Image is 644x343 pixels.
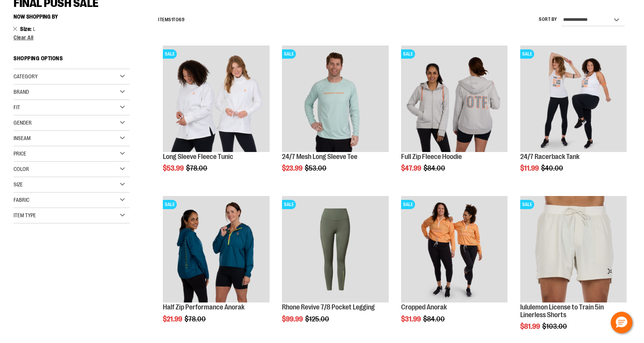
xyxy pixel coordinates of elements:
[163,46,269,153] a: Product image for Fleece Long SleeveSALE
[305,164,328,172] span: $53.00
[159,192,273,342] div: product
[282,49,296,59] span: SALE
[397,192,511,342] div: product
[282,196,388,302] img: Rhone Revive 7/8 Pocket Legging
[171,17,173,22] span: 1
[401,315,422,323] span: $31.99
[542,323,568,330] span: $103.00
[611,312,632,333] button: Hello, have a question? Let’s chat.
[14,150,26,157] span: Price
[14,212,36,218] span: Item Type
[179,17,184,22] span: 69
[401,153,462,161] a: Full Zip Fleece Hoodie
[520,46,627,153] a: 24/7 Racerback TankSALE
[163,49,177,59] span: SALE
[520,164,540,172] span: $11.99
[159,42,273,192] div: product
[163,315,183,323] span: $21.99
[401,46,507,152] img: Main Image of 1457091
[14,197,29,203] span: Fabric
[33,26,36,32] span: L
[163,153,233,161] a: Long Sleeve Fleece Tunic
[520,200,534,209] span: SALE
[401,200,415,209] span: SALE
[163,196,269,302] img: Half Zip Performance Anorak
[20,26,33,32] span: Size
[186,164,208,172] span: $78.00
[14,120,32,126] span: Gender
[163,196,269,303] a: Half Zip Performance AnorakSALE
[520,196,627,302] img: lululemon License to Train 5in Linerless Shorts
[184,315,207,323] span: $78.00
[401,196,507,302] img: Cropped Anorak primary image
[163,200,177,209] span: SALE
[14,89,29,95] span: Brand
[14,10,62,23] button: Now Shopping by
[520,323,541,330] span: $81.99
[520,303,604,319] a: lululemon License to Train 5in Linerless Shorts
[282,164,304,172] span: $23.99
[305,315,330,323] span: $125.00
[282,46,388,152] img: Main Image of 1457095
[282,315,304,323] span: $99.99
[163,46,269,152] img: Product image for Fleece Long Sleeve
[282,196,388,303] a: Rhone Revive 7/8 Pocket LeggingSALE
[401,196,507,303] a: Cropped Anorak primary imageSALE
[541,164,564,172] span: $40.00
[424,164,446,172] span: $84.00
[14,104,20,110] span: Fit
[539,16,557,23] label: Sort By
[278,192,392,342] div: product
[282,46,388,153] a: Main Image of 1457095SALE
[401,164,422,172] span: $47.99
[14,73,38,79] span: Category
[14,52,130,69] strong: Shopping Options
[423,315,446,323] span: $84.00
[520,153,579,161] a: 24/7 Racerback Tank
[401,49,415,59] span: SALE
[163,303,244,311] a: Half Zip Performance Anorak
[401,303,447,311] a: Cropped Anorak
[14,35,130,40] a: Clear All
[158,14,184,26] h2: Items to
[397,42,511,192] div: product
[282,200,296,209] span: SALE
[14,166,29,172] span: Color
[520,49,534,59] span: SALE
[14,181,23,188] span: Size
[282,303,375,311] a: Rhone Revive 7/8 Pocket Legging
[14,34,34,41] span: Clear All
[520,196,627,303] a: lululemon License to Train 5in Linerless ShortsSALE
[282,153,357,161] a: 24/7 Mesh Long Sleeve Tee
[163,164,185,172] span: $53.99
[14,135,31,141] span: Inseam
[516,42,630,192] div: product
[401,46,507,153] a: Main Image of 1457091SALE
[520,46,627,152] img: 24/7 Racerback Tank
[278,42,392,192] div: product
